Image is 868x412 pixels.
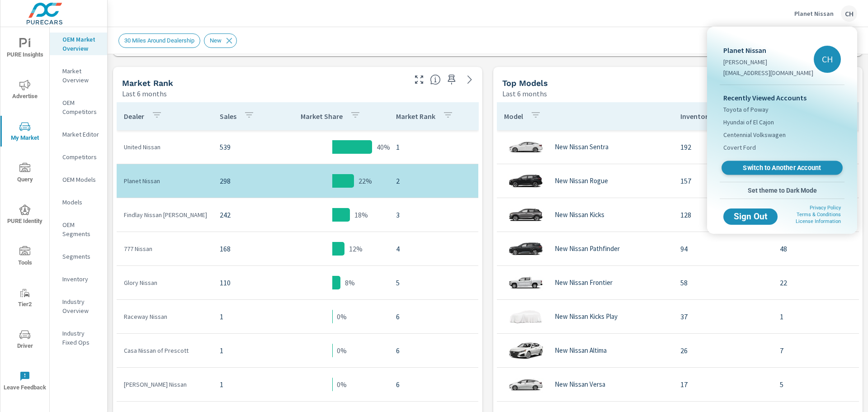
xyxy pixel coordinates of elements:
[723,118,774,127] span: Hyundai of El Cajon
[723,92,841,103] p: Recently Viewed Accounts
[723,105,769,114] span: Toyota of Poway
[796,218,841,224] a: License Information
[726,164,837,172] span: Switch to Another Account
[731,213,770,221] span: Sign Out
[720,182,844,199] button: Set theme to Dark Mode
[797,212,841,218] a: Terms & Conditions
[810,205,841,211] a: Privacy Policy
[723,130,786,139] span: Centennial Volkswagen
[723,68,813,77] p: [EMAIL_ADDRESS][DOMAIN_NAME]
[723,186,841,194] span: Set theme to Dark Mode
[723,208,778,225] button: Sign Out
[814,46,841,73] div: CH
[723,45,813,56] p: Planet Nissan
[723,57,813,66] p: [PERSON_NAME]
[723,143,756,152] span: Covert Ford
[722,161,843,175] a: Switch to Another Account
